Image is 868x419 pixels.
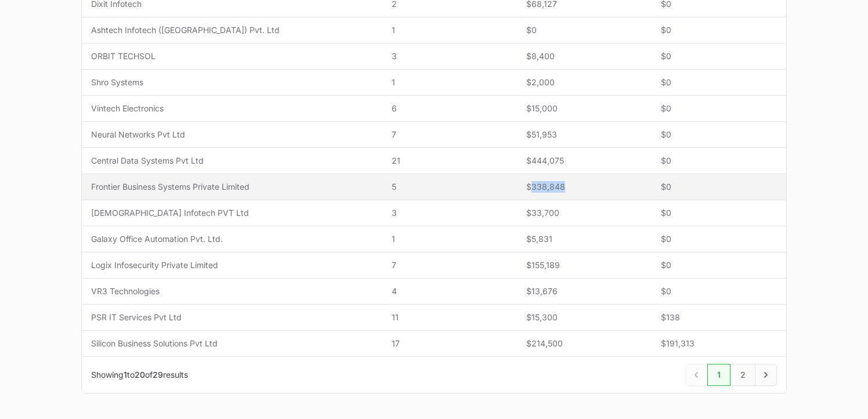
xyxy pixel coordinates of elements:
span: Ashtech Infotech ([GEOGRAPHIC_DATA]) Pvt. Ltd [91,24,373,36]
a: 2 [730,364,755,386]
span: $33,700 [526,207,642,219]
span: 29 [153,370,163,380]
span: $2,000 [526,77,642,88]
span: Vintech Electronics [91,103,373,114]
span: 3 [392,50,508,62]
span: $191,313 [661,338,777,349]
span: 17 [392,338,508,349]
a: 1 [707,364,730,386]
span: 5 [392,181,508,193]
span: ORBIT TECHSOL [91,50,373,62]
span: $0 [661,233,777,245]
span: $0 [661,181,777,193]
span: $0 [661,129,777,140]
span: $0 [661,207,777,219]
span: Galaxy Office Automation Pvt. Ltd. [91,233,373,245]
span: $13,676 [526,286,642,297]
span: $338,848 [526,181,642,193]
p: Showing to of results [91,369,188,381]
span: Frontier Business Systems Private Limited [91,181,373,193]
span: $0 [661,24,777,36]
span: $0 [661,286,777,297]
span: $0 [661,259,777,271]
span: 6 [392,103,508,114]
span: $51,953 [526,129,642,140]
span: $0 [661,77,777,88]
span: 7 [392,259,508,271]
span: $15,000 [526,103,642,114]
span: 1 [392,233,508,245]
span: 21 [392,155,508,167]
span: $0 [661,103,777,114]
span: 7 [392,129,508,140]
span: Central Data Systems Pvt Ltd [91,155,373,167]
span: $15,300 [526,312,642,323]
span: $138 [661,312,777,323]
span: 20 [135,370,145,380]
span: Shro Systems [91,77,373,88]
span: $0 [661,50,777,62]
span: 3 [392,207,508,219]
span: $155,189 [526,259,642,271]
span: Logix Infosecurity Private Limited [91,259,373,271]
span: Neural Networks Pvt Ltd [91,129,373,140]
span: 1 [392,24,508,36]
span: $214,500 [526,338,642,349]
span: $0 [526,24,642,36]
span: PSR IT Services Pvt Ltd [91,312,373,323]
span: [DEMOGRAPHIC_DATA] Infotech PVT Ltd [91,207,373,219]
span: 4 [392,286,508,297]
span: $444,075 [526,155,642,167]
span: Silicon Business Solutions Pvt Ltd [91,338,373,349]
a: Next [755,364,777,386]
span: $5,831 [526,233,642,245]
span: VR3 Technologies [91,286,373,297]
span: 11 [392,312,508,323]
span: $8,400 [526,50,642,62]
span: $0 [661,155,777,167]
span: 1 [392,77,508,88]
span: 1 [124,370,127,380]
